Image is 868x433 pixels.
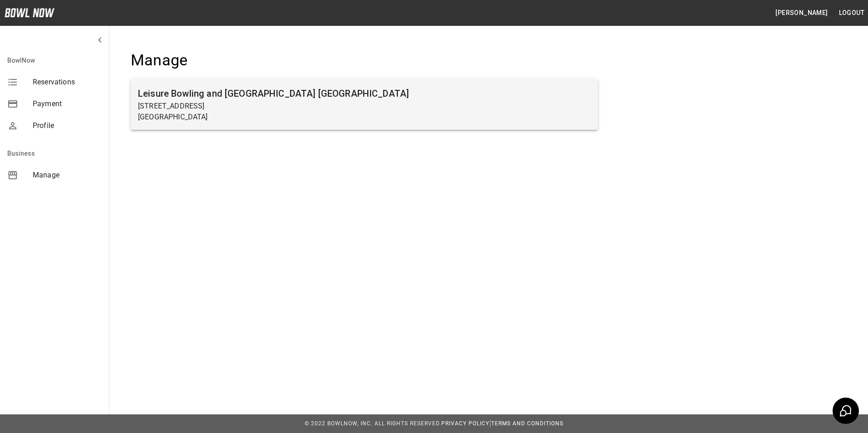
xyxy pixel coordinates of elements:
[5,8,54,17] img: logo
[33,98,102,109] span: Payment
[33,120,102,131] span: Profile
[138,101,591,112] p: [STREET_ADDRESS]
[835,5,868,21] button: Logout
[33,77,102,88] span: Reservations
[491,420,563,427] a: Terms and Conditions
[138,112,591,123] p: [GEOGRAPHIC_DATA]
[33,170,102,181] span: Manage
[131,51,598,70] h4: Manage
[305,420,441,427] span: © 2022 BowlNow, Inc. All Rights Reserved.
[441,420,489,427] a: Privacy Policy
[772,5,831,21] button: [PERSON_NAME]
[138,86,591,101] h6: Leisure Bowling and [GEOGRAPHIC_DATA] [GEOGRAPHIC_DATA]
